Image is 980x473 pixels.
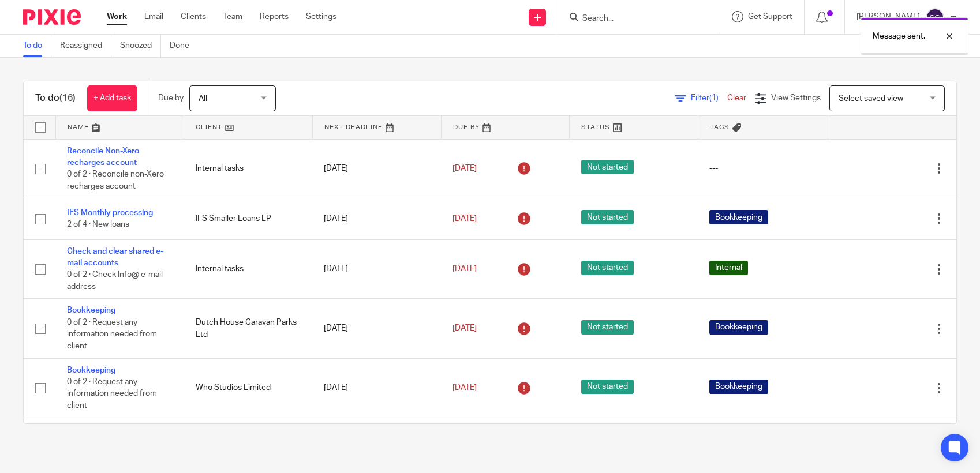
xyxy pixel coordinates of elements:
[170,35,198,57] a: Done
[312,198,441,239] td: [DATE]
[184,139,313,198] td: Internal tasks
[709,380,768,394] span: Bookkeeping
[107,11,127,22] a: Work
[581,210,634,224] span: Not started
[67,209,153,217] a: IFS Monthly processing
[23,9,81,25] img: Pixie
[581,320,634,335] span: Not started
[452,265,477,273] span: [DATE]
[926,8,944,27] img: svg%3E
[223,11,242,22] a: Team
[709,163,816,174] div: ---
[312,299,441,358] td: [DATE]
[306,11,336,22] a: Settings
[709,210,768,224] span: Bookkeeping
[581,380,634,394] span: Not started
[67,147,139,167] a: Reconcile Non-Xero recharges account
[67,221,129,229] span: 2 of 4 · New loans
[581,160,634,174] span: Not started
[709,94,719,102] span: (1)
[452,215,477,223] span: [DATE]
[35,92,76,104] h1: To do
[67,271,163,291] span: 0 of 2 · Check Info@ e-mail address
[120,35,161,57] a: Snoozed
[87,85,137,111] a: + Add task
[452,164,477,172] span: [DATE]
[581,261,634,275] span: Not started
[771,94,821,102] span: View Settings
[59,93,76,103] span: (16)
[452,324,477,332] span: [DATE]
[23,35,51,57] a: To do
[158,92,184,104] p: Due by
[727,94,746,102] a: Clear
[67,247,163,267] a: Check and clear shared e-mail accounts
[67,366,115,374] a: Bookkeeping
[67,378,157,410] span: 0 of 2 · Request any information needed from client
[312,358,441,418] td: [DATE]
[184,198,313,239] td: IFS Smaller Loans LP
[691,94,727,102] span: Filter
[60,35,111,57] a: Reassigned
[67,318,157,350] span: 0 of 2 · Request any information needed from client
[710,124,730,130] span: Tags
[181,11,206,22] a: Clients
[184,358,313,418] td: Who Studios Limited
[709,320,768,335] span: Bookkeeping
[199,95,207,103] span: All
[312,239,441,299] td: [DATE]
[709,261,748,275] span: Internal
[184,239,313,299] td: Internal tasks
[452,384,477,392] span: [DATE]
[184,299,313,358] td: Dutch House Caravan Parks Ltd
[312,139,441,198] td: [DATE]
[67,170,164,190] span: 0 of 2 · Reconcile non-Xero recharges account
[260,11,289,22] a: Reports
[839,95,903,103] span: Select saved view
[873,31,925,42] p: Message sent.
[67,306,115,314] a: Bookkeeping
[144,11,163,22] a: Email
